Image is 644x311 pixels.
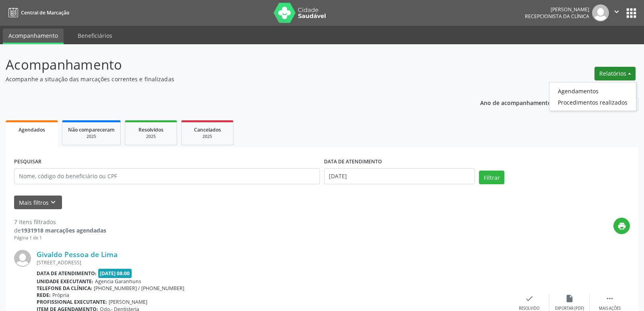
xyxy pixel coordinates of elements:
span: Agencia Garanhuns [95,278,141,285]
a: Central de Marcação [6,6,69,19]
p: Acompanhe a situação das marcações correntes e finalizadas [6,75,448,83]
button: apps [624,6,638,20]
b: Telefone da clínica: [37,285,92,292]
span: Recepcionista da clínica [525,13,589,20]
p: Ano de acompanhamento [480,97,551,107]
p: Acompanhamento [6,55,448,75]
span: Própria [52,292,69,299]
i:  [612,7,621,16]
a: Agendamentos [549,85,636,97]
button: Filtrar [479,171,504,184]
span: [PERSON_NAME] [109,299,147,305]
b: Profissional executante: [37,299,107,305]
img: img [14,250,31,267]
strong: 1931918 marcações agendadas [21,227,106,234]
a: Acompanhamento [3,29,64,44]
img: img [592,4,609,21]
i:  [605,294,614,303]
div: 2025 [68,134,115,140]
b: Data de atendimento: [37,270,97,277]
div: 2025 [187,134,227,140]
span: [DATE] 08:00 [98,269,132,278]
i: print [617,222,626,231]
span: Central de Marcação [21,9,69,16]
i: check [525,294,534,303]
input: Selecione um intervalo [324,168,475,184]
button: print [613,218,630,234]
i: insert_drive_file [565,294,574,303]
button: Relatórios [594,67,636,80]
a: Procedimentos realizados [549,97,636,108]
div: 7 itens filtrados [14,218,106,226]
label: DATA DE ATENDIMENTO [324,156,382,168]
div: [PERSON_NAME] [525,6,589,13]
ul: Relatórios [549,82,636,111]
span: Não compareceram [68,126,115,133]
div: [STREET_ADDRESS] [37,259,509,266]
span: [PHONE_NUMBER] / [PHONE_NUMBER] [94,285,184,292]
span: Resolvidos [138,126,163,133]
label: PESQUISAR [14,156,41,168]
b: Rede: [37,292,51,299]
div: de [14,226,106,235]
input: Nome, código do beneficiário ou CPF [14,168,320,184]
button: Mais filtroskeyboard_arrow_down [14,196,62,210]
a: Givaldo Pessoa de Lima [37,250,118,259]
span: Agendados [19,126,45,133]
button:  [609,4,624,21]
span: Cancelados [194,126,221,133]
div: Página 1 de 1 [14,235,106,241]
i: keyboard_arrow_down [49,198,58,207]
a: Beneficiários [72,29,118,43]
b: Unidade executante: [37,278,93,285]
div: 2025 [131,134,171,140]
